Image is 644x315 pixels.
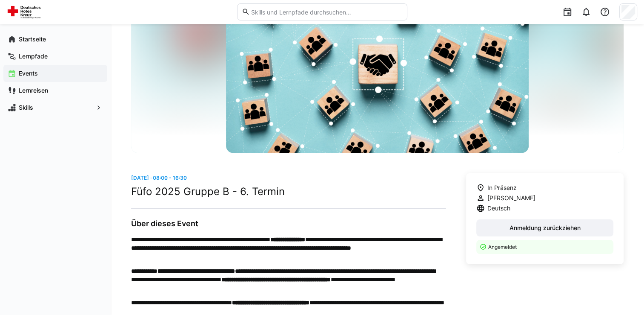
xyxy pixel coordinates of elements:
p: Angemeldet [488,243,608,251]
h3: Über dieses Event [131,219,446,228]
button: Anmeldung zurückziehen [476,219,613,236]
span: [PERSON_NAME] [487,194,535,202]
span: [DATE] · 08:00 - 16:30 [131,175,187,181]
h2: Füfo 2025 Gruppe B - 6. Termin [131,185,446,198]
span: Anmeldung zurückziehen [508,224,582,232]
span: Deutsch [487,204,510,213]
input: Skills und Lernpfade durchsuchen… [250,8,402,16]
span: In Präsenz [487,184,517,192]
